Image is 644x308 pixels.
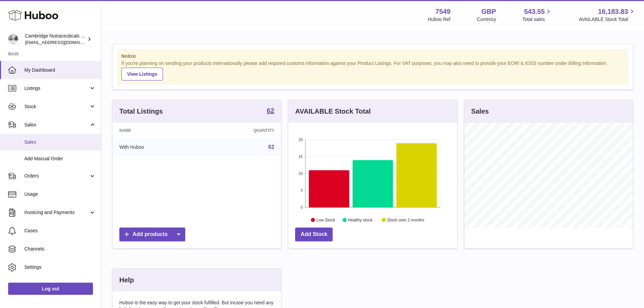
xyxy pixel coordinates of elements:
span: Invoicing and Payments [24,209,89,216]
td: With Huboo [113,138,201,156]
span: AVAILABLE Stock Total [579,16,636,23]
span: Usage [24,191,96,197]
text: 0 [301,205,303,209]
h3: Total Listings [119,107,163,116]
text: 10 [299,171,303,175]
div: Cambridge Nutraceuticals Ltd [25,33,86,46]
a: View Listings [121,68,163,80]
div: Huboo Ref [428,16,451,23]
th: Name [113,123,201,138]
a: Add Stock [295,228,333,241]
span: Channels [24,246,96,252]
span: Listings [24,85,89,92]
a: 543.55 Total sales [522,7,552,23]
text: 5 [301,188,303,192]
strong: Notice [121,53,624,60]
a: Log out [8,283,93,295]
h3: Sales [471,107,489,116]
h3: Help [119,276,134,285]
span: 16,183.83 [598,7,628,16]
text: Low Stock [316,217,335,222]
a: 62 [268,144,275,150]
span: Settings [24,264,96,270]
text: Stock over 2 months [387,217,424,222]
span: My Dashboard [24,67,96,73]
a: 16,183.83 AVAILABLE Stock Total [579,7,636,23]
div: Currency [477,16,496,23]
span: Sales [24,122,89,128]
span: Stock [24,103,89,110]
span: Sales [24,139,96,145]
span: Add Manual Order [24,156,96,162]
strong: GBP [481,7,496,16]
h3: AVAILABLE Stock Total [295,107,371,116]
span: [EMAIL_ADDRESS][DOMAIN_NAME] [25,40,99,45]
a: Add products [119,228,185,241]
strong: 62 [267,107,274,114]
img: internalAdmin-7549@internal.huboo.com [8,34,18,44]
span: 543.55 [524,7,545,16]
a: 62 [267,107,274,115]
div: If you're planning on sending your products internationally please add required customs informati... [121,60,624,80]
text: Healthy stock [348,217,373,222]
text: 15 [299,155,303,159]
span: Cases [24,228,96,234]
strong: 7549 [435,7,451,16]
th: Quantity [201,123,281,138]
span: Total sales [522,16,552,23]
span: Orders [24,173,89,179]
text: 20 [299,138,303,142]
